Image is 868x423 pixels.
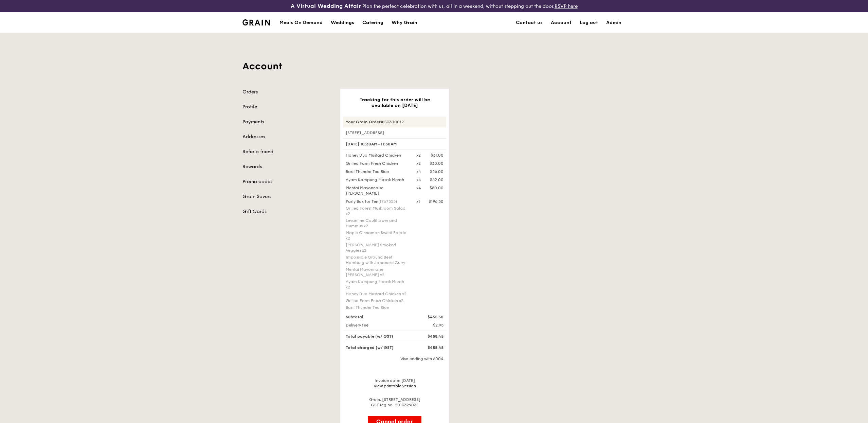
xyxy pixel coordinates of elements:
[242,12,270,32] a: GrainGrain
[346,305,408,310] div: Basil Thunder Tea Rice
[416,153,421,158] div: x2
[342,177,412,182] div: Ayam Kampung Masak Merah
[358,13,387,33] a: Catering
[416,199,420,204] div: x1
[430,177,444,182] div: $62.00
[242,89,332,95] a: Orders
[242,119,332,125] a: Payments
[416,161,421,166] div: x2
[342,322,412,328] div: Delivery fee
[430,169,444,174] div: $56.00
[342,169,412,174] div: Basil Thunder Tea Rice
[343,138,446,150] div: [DATE] 10:30AM–11:30AM
[346,242,408,253] div: [PERSON_NAME] Smoked Veggies x2
[331,13,354,33] div: Weddings
[242,104,332,110] a: Profile
[430,185,444,191] div: $80.00
[343,378,446,389] div: Invoice date: [DATE]
[416,185,421,191] div: x4
[346,254,408,265] div: Impossible Ground Beef Hamburg with Japanese Curry
[512,13,547,33] a: Contact us
[242,60,626,72] h1: Account
[342,345,412,350] div: Total charged (w/ GST)
[291,3,361,10] h3: A Virtual Wedding Affair
[346,218,408,229] div: Levantine Cauliflower and Hummus x2
[392,13,417,33] div: Why Grain
[416,169,421,174] div: x4
[387,13,421,33] a: Why Grain
[343,397,446,408] div: Grain, [STREET_ADDRESS] GST reg no: 201332903E
[429,199,444,204] div: $196.50
[412,345,448,350] div: $458.45
[412,314,448,320] div: $455.50
[242,134,332,140] a: Addresses
[343,130,446,136] div: [STREET_ADDRESS]
[412,334,448,339] div: $458.45
[242,208,332,215] a: Gift Cards
[412,322,448,328] div: $2.95
[431,153,444,158] div: $31.00
[346,230,408,241] div: Maple Cinnamon Sweet Potato x2
[602,13,626,33] a: Admin
[242,178,332,185] a: Promo codes
[346,120,381,124] strong: Your Grain Order
[346,298,408,303] div: Grilled Farm Fresh Chicken x2
[351,97,438,108] h3: Tracking for this order will be available on [DATE]
[374,384,416,388] a: View printable version
[362,13,383,33] div: Catering
[343,117,446,127] div: #G3300012
[343,356,446,362] div: Visa ending with 6004
[342,185,412,196] div: Mentai Mayonnaise [PERSON_NAME]
[430,161,444,166] div: $30.00
[346,206,408,216] div: Grilled Forest Mushroom Salad x2
[242,193,332,200] a: Grain Savers
[547,13,576,33] a: Account
[555,3,578,9] a: RSVP here
[342,161,412,166] div: Grilled Farm Fresh Chicken
[242,19,270,25] img: Grain
[279,13,323,33] div: Meals On Demand
[327,13,358,33] a: Weddings
[378,199,397,204] span: (1767555)
[346,199,408,204] div: Party Box for Ten
[342,314,412,320] div: Subtotal
[238,3,630,10] div: Plan the perfect celebration with us, all in a weekend, without stepping out the door.
[346,267,408,278] div: Mentai Mayonnaise [PERSON_NAME] x2
[346,291,408,297] div: Honey Duo Mustard Chicken x2
[346,279,408,290] div: Ayam Kampung Masak Merah x2
[342,153,412,158] div: Honey Duo Mustard Chicken
[416,177,421,182] div: x4
[346,334,393,339] span: Total payable (w/ GST)
[242,148,332,155] a: Refer a friend
[242,163,332,170] a: Rewards
[576,13,602,33] a: Log out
